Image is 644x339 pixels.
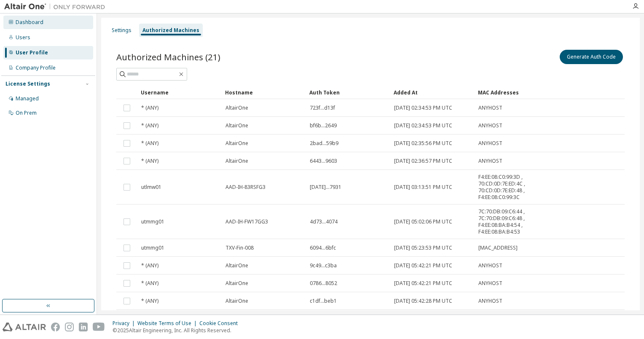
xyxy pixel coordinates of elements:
[225,140,248,147] span: AltairOne
[478,208,534,235] span: 7C:70:DB:09:C6:44 , 7C:70:DB:09:C6:48 , F4:EE:08:BA:B4:54 , F4:EE:08:BA:B4:53
[310,298,337,304] span: c1df...beb1
[116,51,220,63] span: Authorized Machines (21)
[141,218,164,225] span: utmmg01
[309,86,387,99] div: Auth Token
[560,50,623,64] button: Generate Auth Code
[478,262,502,269] span: ANYHOST
[225,122,248,129] span: AltairOne
[310,245,336,251] span: 6094...6bfc
[112,27,131,34] div: Settings
[310,158,337,164] span: 6443...9603
[394,86,471,99] div: Added At
[141,280,158,287] span: * (ANY)
[16,34,30,41] div: Users
[310,184,341,191] span: [DATE]...7931
[141,158,158,164] span: * (ANY)
[394,158,452,164] span: [DATE] 02:36:57 PM UTC
[225,105,248,111] span: AltairOne
[478,122,502,129] span: ANYHOST
[113,320,137,327] div: Privacy
[141,245,164,251] span: utmmg01
[394,105,452,111] span: [DATE] 02:34:53 PM UTC
[394,140,452,147] span: [DATE] 02:35:56 PM UTC
[310,262,337,269] span: 9c49...c3ba
[137,320,199,327] div: Website Terms of Use
[16,65,56,71] div: Company Profile
[478,86,534,99] div: MAC Addresses
[310,105,335,111] span: 723f...d13f
[394,122,452,129] span: [DATE] 02:34:53 PM UTC
[394,298,452,304] span: [DATE] 05:42:28 PM UTC
[478,158,502,164] span: ANYHOST
[142,27,199,34] div: Authorized Machines
[199,320,243,327] div: Cookie Consent
[310,280,337,287] span: 0786...8052
[394,245,452,251] span: [DATE] 05:23:53 PM UTC
[225,158,248,164] span: AltairOne
[141,86,218,99] div: Username
[141,262,158,269] span: * (ANY)
[79,323,88,331] img: linkedin.svg
[141,184,161,191] span: utlmw01
[141,298,158,304] span: * (ANY)
[51,323,60,331] img: facebook.svg
[478,245,518,251] span: [MAC_ADDRESS]
[225,218,268,225] span: AAD-IH-FW17GG3
[113,327,243,334] p: © 2025 Altair Engineering, Inc. All Rights Reserved.
[225,86,303,99] div: Hostname
[478,174,534,201] span: F4:EE:08:C0:99:3D , 70:CD:0D:7E:ED:4C , 70:CD:0D:7E:ED:48 , F4:EE:08:C0:99:3C
[310,218,338,225] span: 4d73...4074
[225,262,248,269] span: AltairOne
[225,280,248,287] span: AltairOne
[141,140,158,147] span: * (ANY)
[65,323,74,331] img: instagram.svg
[310,140,338,147] span: 2bad...59b9
[5,81,50,87] div: License Settings
[16,95,39,102] div: Managed
[225,184,266,191] span: AAD-IH-83RSFG3
[4,3,110,11] img: Altair One
[478,280,502,287] span: ANYHOST
[394,280,452,287] span: [DATE] 05:42:21 PM UTC
[394,184,452,191] span: [DATE] 03:13:51 PM UTC
[478,140,502,147] span: ANYHOST
[225,298,248,304] span: AltairOne
[310,122,337,129] span: bf6b...2649
[16,110,37,116] div: On Prem
[478,298,502,304] span: ANYHOST
[141,105,158,111] span: * (ANY)
[16,19,43,26] div: Dashboard
[16,49,48,56] div: User Profile
[141,122,158,129] span: * (ANY)
[394,218,452,225] span: [DATE] 05:02:06 PM UTC
[93,323,105,331] img: youtube.svg
[3,323,46,331] img: altair_logo.svg
[478,105,502,111] span: ANYHOST
[394,262,452,269] span: [DATE] 05:42:21 PM UTC
[225,245,254,251] span: TXV-Fin-008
